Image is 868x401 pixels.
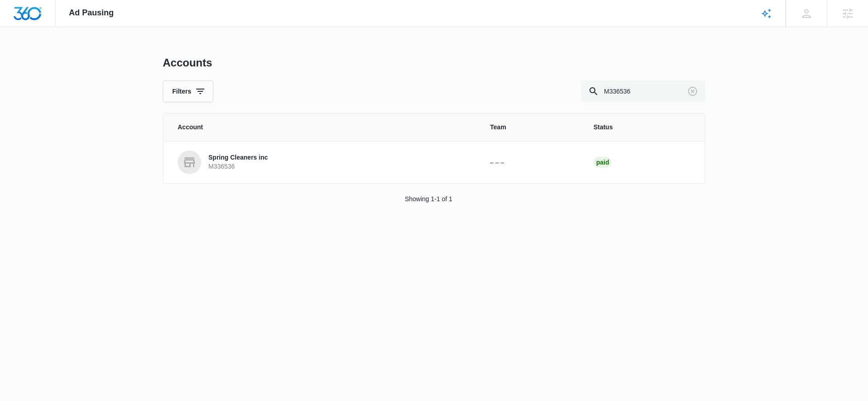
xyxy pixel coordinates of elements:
span: Account [178,123,468,132]
span: Team [490,123,572,132]
p: M336536 [208,162,268,171]
button: Clear [685,84,700,99]
p: Spring Cleaners inc [208,153,268,162]
p: Showing 1-1 of 1 [405,194,452,204]
h1: Accounts [163,56,212,70]
div: Paid [594,157,612,168]
button: Filters [163,80,213,102]
p: – – – [490,158,572,167]
input: Search By Account Number [581,80,705,102]
span: Status [594,123,690,132]
span: Ad Pausing [69,8,114,18]
a: Spring Cleaners incM336536 [178,151,468,174]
